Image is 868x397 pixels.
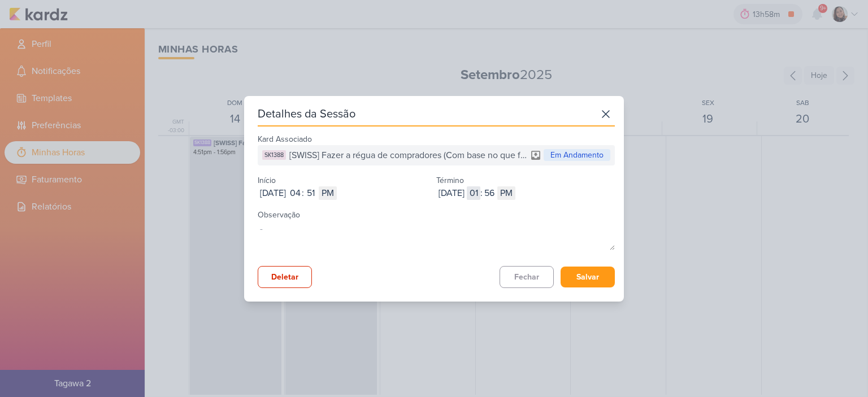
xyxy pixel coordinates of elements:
[258,266,312,288] button: Deletar
[258,176,276,185] label: Início
[302,186,304,200] div: :
[561,267,615,287] button: Salvar
[289,149,527,162] span: [SWISS] Fazer a régua de compradores (Com base no que foi apresentado pelo cliente)
[480,186,483,200] div: :
[544,149,610,161] div: Em Andamento
[262,150,286,160] div: SK1388
[258,134,312,144] label: Kard Associado
[436,176,464,185] label: Término
[500,266,554,288] button: Fechar
[258,106,355,122] div: Detalhes da Sessão
[258,210,300,220] label: Observação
